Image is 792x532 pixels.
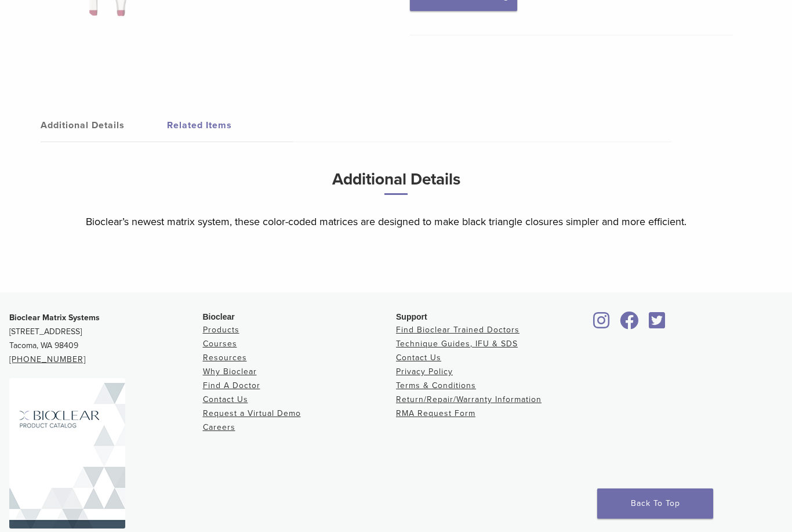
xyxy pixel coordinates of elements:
[396,381,476,390] a: Terms & Conditions
[203,367,257,377] a: Why Bioclear
[41,109,167,142] a: Additional Details
[597,488,713,519] a: Back To Top
[616,319,643,330] a: Bioclear
[203,353,247,363] a: Resources
[396,325,519,335] a: Find Bioclear Trained Doctors
[203,339,237,349] a: Courses
[203,395,248,404] a: Contact Us
[396,395,542,404] a: Return/Repair/Warranty Information
[9,313,100,323] strong: Bioclear Matrix Systems
[203,381,260,390] a: Find A Doctor
[396,353,441,363] a: Contact Us
[86,213,706,230] p: Bioclear’s newest matrix system, these color-coded matrices are designed to make black triangle c...
[203,422,235,432] a: Careers
[396,367,453,377] a: Privacy Policy
[203,325,239,335] a: Products
[9,378,125,529] img: Bioclear
[396,339,518,349] a: Technique Guides, IFU & SDS
[396,312,427,321] span: Support
[203,408,301,418] a: Request a Virtual Demo
[9,354,86,364] a: [PHONE_NUMBER]
[590,319,614,330] a: Bioclear
[645,319,670,330] a: Bioclear
[167,109,293,142] a: Related Items
[86,165,706,204] h3: Additional Details
[396,408,475,418] a: RMA Request Form
[9,311,203,367] p: [STREET_ADDRESS] Tacoma, WA 98409
[203,312,235,321] span: Bioclear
